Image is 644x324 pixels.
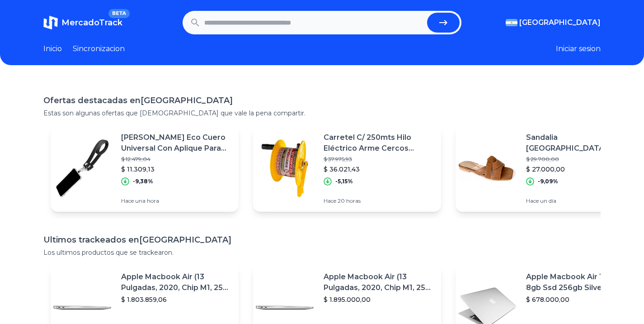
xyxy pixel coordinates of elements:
[43,43,62,54] a: Inicio
[43,15,122,30] a: MercadoTrackBETA
[43,248,601,257] p: Los ultimos productos que se trackearon.
[526,132,636,154] p: Sandalia [GEOGRAPHIC_DATA]
[526,156,636,163] p: $ 29.700,00
[43,109,601,118] p: Estas son algunas ofertas que [DEMOGRAPHIC_DATA] que vale la pena compartir.
[43,15,58,30] img: MercadoTrack
[43,94,601,107] h1: Ofertas destacadas en [GEOGRAPHIC_DATA]
[253,137,316,200] img: Featured image
[51,137,114,200] img: Featured image
[335,178,353,185] p: -5,15%
[526,165,636,174] p: $ 27.000,00
[51,125,239,212] a: Featured image[PERSON_NAME] Eco Cuero Universal Con Aplique Para Cualquier Funda$ 12.479,04$ 11.3...
[506,17,601,28] button: [GEOGRAPHIC_DATA]
[456,125,644,212] a: Featured imageSandalia [GEOGRAPHIC_DATA]$ 29.700,00$ 27.000,00-9,09%Hace un día
[526,197,636,205] p: Hace un día
[324,295,434,304] p: $ 1.895.000,00
[526,272,636,293] p: Apple Macbook Air 13 Core I5 8gb Ssd 256gb Silver
[121,197,231,205] p: Hace una hora
[324,132,434,154] p: Carretel C/ 250mts Hilo Eléctrico Arme Cercos Domiciliarios
[121,132,231,154] p: [PERSON_NAME] Eco Cuero Universal Con Aplique Para Cualquier Funda
[43,233,601,246] h1: Ultimos trackeados en [GEOGRAPHIC_DATA]
[506,19,517,26] img: Argentina
[121,165,231,174] p: $ 11.309,13
[324,272,434,293] p: Apple Macbook Air (13 Pulgadas, 2020, Chip M1, 256 Gb De Ssd, 8 Gb De Ram) - Plata
[324,197,434,205] p: Hace 20 horas
[121,295,231,304] p: $ 1.803.859,06
[556,43,601,54] button: Iniciar sesion
[121,272,231,293] p: Apple Macbook Air (13 Pulgadas, 2020, Chip M1, 256 Gb De Ssd, 8 Gb De Ram) - Plata
[456,137,519,200] img: Featured image
[108,9,130,18] span: BETA
[519,17,601,28] span: [GEOGRAPHIC_DATA]
[253,125,441,212] a: Featured imageCarretel C/ 250mts Hilo Eléctrico Arme Cercos Domiciliarios$ 37.975,93$ 36.021,43-5...
[324,165,434,174] p: $ 36.021,43
[133,178,153,185] p: -9,38%
[61,18,122,28] span: MercadoTrack
[73,43,125,54] a: Sincronizacion
[526,295,636,304] p: $ 678.000,00
[538,178,558,185] p: -9,09%
[324,156,434,163] p: $ 37.975,93
[121,156,231,163] p: $ 12.479,04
